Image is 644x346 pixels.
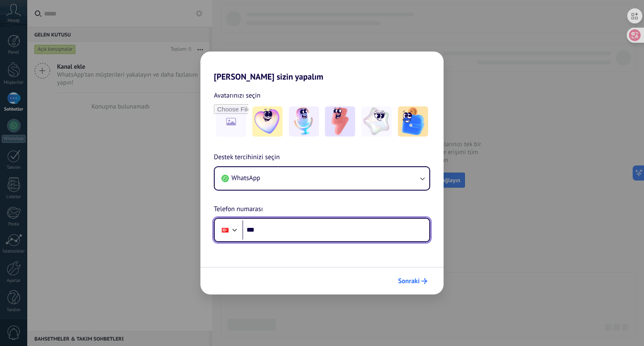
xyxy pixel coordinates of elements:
[214,204,263,215] span: Telefon numarası
[289,106,319,137] img: -2.jpeg
[361,106,392,137] img: -4.jpeg
[231,174,260,182] span: WhatsApp
[200,52,444,82] h2: [PERSON_NAME] sizin yapalım
[214,90,260,101] span: Avatarınızı seçin
[252,106,283,137] img: -1.jpeg
[214,152,280,163] span: Destek tercihinizi seçin
[215,167,429,190] button: WhatsApp
[394,274,431,288] button: Sonraki
[325,106,355,137] img: -3.jpeg
[398,278,420,284] span: Sonraki
[217,221,233,239] div: Turkey: + 90
[398,106,428,137] img: -5.jpeg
